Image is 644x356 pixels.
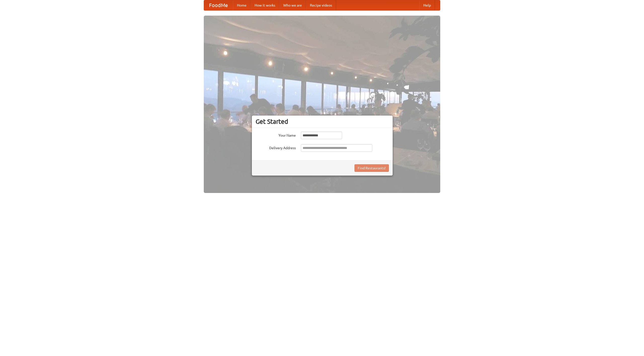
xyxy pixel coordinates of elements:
a: Help [419,0,435,10]
a: FoodMe [204,0,233,10]
button: Find Restaurants! [354,164,389,172]
label: Your Name [256,132,296,138]
h3: Get Started [256,118,389,125]
a: Who we are [279,0,306,10]
a: Home [233,0,251,10]
label: Delivery Address [256,144,296,150]
a: Recipe videos [306,0,336,10]
a: How it works [251,0,279,10]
